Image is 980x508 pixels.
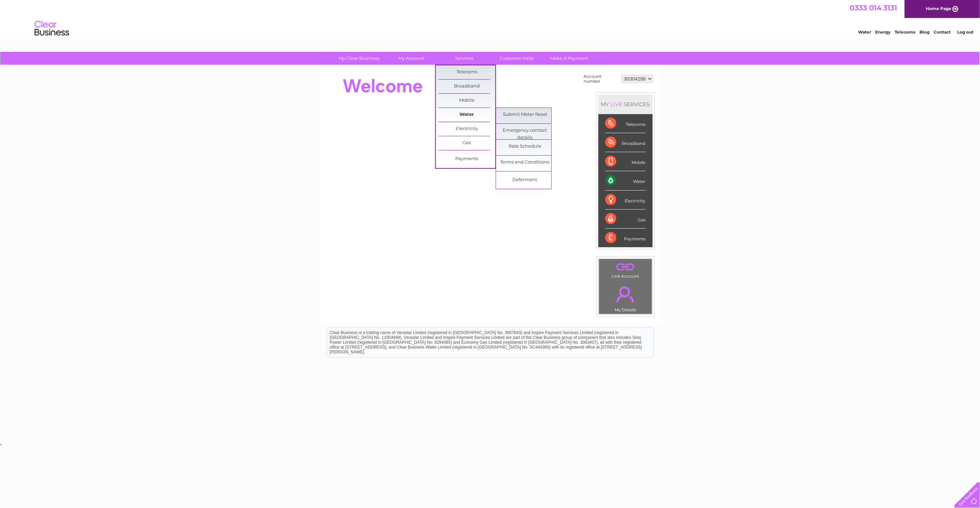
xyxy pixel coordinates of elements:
[599,259,652,280] td: Link Account
[488,52,545,65] a: Customer Help
[934,29,951,35] a: Contact
[605,171,646,190] div: Water
[34,18,69,39] img: logo.png
[599,280,652,314] td: My Details
[438,80,495,93] a: Broadband
[605,114,646,133] div: Telecoms
[438,108,495,122] a: Water
[496,108,553,122] a: Submit Meter Read
[582,72,620,85] td: Account number
[957,29,973,35] a: Log out
[850,3,897,12] a: 0333 014 3131
[438,94,495,108] a: Mobile
[605,133,646,152] div: Broadband
[601,282,650,306] a: .
[436,52,493,65] a: Services
[609,101,624,108] div: LIVE
[876,29,891,35] a: Energy
[496,124,553,138] a: Emergency contact details
[383,52,440,65] a: My Account
[605,229,646,247] div: Payments
[605,152,646,171] div: Mobile
[598,94,653,114] div: MY SERVICES
[858,29,871,35] a: Water
[330,52,388,65] a: My Clear Business
[895,29,916,35] a: Telecoms
[605,210,646,229] div: Gas
[438,122,495,136] a: Electricity
[438,152,495,166] a: Payments
[438,136,495,150] a: Gas
[601,261,650,273] a: .
[605,191,646,210] div: Electricity
[496,173,553,187] a: Deferment
[438,65,495,79] a: Telecoms
[327,4,654,34] div: Clear Business is a trading name of Verastar Limited (registered in [GEOGRAPHIC_DATA] No. 3667643...
[496,140,553,154] a: Rate Schedule
[496,156,553,169] a: Terms and Conditions
[541,52,598,65] a: Make A Payment
[920,29,930,35] a: Blog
